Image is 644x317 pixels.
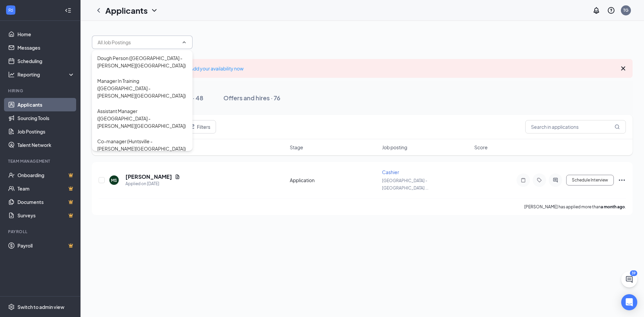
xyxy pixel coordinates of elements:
[8,88,73,94] div: Hiring
[17,111,75,125] a: Sourcing Tools
[8,158,73,164] div: Team Management
[125,173,172,180] h5: [PERSON_NAME]
[105,5,148,16] h1: Applicants
[98,39,179,46] input: All Job Postings
[17,54,75,68] a: Scheduling
[524,204,626,210] p: [PERSON_NAME] has applied more than .
[97,138,187,152] div: Co-manager (Huntsville - [PERSON_NAME][GEOGRAPHIC_DATA])
[8,229,73,234] div: Payroll
[592,6,600,14] svg: Notifications
[382,169,399,175] span: Cashier
[17,304,64,310] div: Switch to admin view
[623,7,629,13] div: TG
[525,120,626,134] input: Search in applications
[621,294,637,310] div: Open Intercom Messenger
[290,177,378,183] div: Application
[519,177,527,183] svg: Note
[17,138,75,152] a: Talent Network
[97,77,187,99] div: Manager In Training ([GEOGRAPHIC_DATA] - [PERSON_NAME][GEOGRAPHIC_DATA])
[618,176,626,184] svg: Ellipses
[8,304,15,310] svg: Settings
[17,195,75,209] a: DocumentsCrown
[97,107,187,129] div: Assistant Manager ([GEOGRAPHIC_DATA] - [PERSON_NAME][GEOGRAPHIC_DATA])
[614,124,620,129] svg: MagnifyingGlass
[535,177,543,183] svg: Tag
[630,270,637,276] div: 39
[97,54,187,69] div: Dough Person ([GEOGRAPHIC_DATA] - [PERSON_NAME][GEOGRAPHIC_DATA])
[625,275,633,283] svg: ChatActive
[551,177,559,183] svg: ActiveChat
[181,40,187,45] svg: ChevronUp
[17,209,75,222] a: SurveysCrown
[17,168,75,182] a: OnboardingCrown
[382,144,407,151] span: Job posting
[65,7,71,14] svg: Collapse
[607,6,615,14] svg: QuestionInfo
[17,41,75,54] a: Messages
[8,71,15,78] svg: Analysis
[17,125,75,138] a: Job Postings
[619,64,627,72] svg: Cross
[474,144,488,151] span: Score
[566,175,614,186] button: Schedule Interview
[182,120,216,134] button: Filter Filters
[17,182,75,195] a: TeamCrown
[17,71,75,78] div: Reporting
[382,178,428,191] span: [GEOGRAPHIC_DATA] - [GEOGRAPHIC_DATA] ...
[150,6,158,14] svg: ChevronDown
[290,144,303,151] span: Stage
[223,94,280,102] div: Offers and hires · 76
[17,239,75,252] a: PayrollCrown
[17,98,75,111] a: Applicants
[95,6,103,14] svg: ChevronLeft
[175,174,180,179] svg: Document
[7,7,14,13] svg: WorkstreamLogo
[601,204,625,209] b: a month ago
[111,177,117,183] div: MS
[125,180,180,187] div: Applied on [DATE]
[621,271,637,287] button: ChatActive
[190,65,244,71] a: Add your availability now
[17,28,75,41] a: Home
